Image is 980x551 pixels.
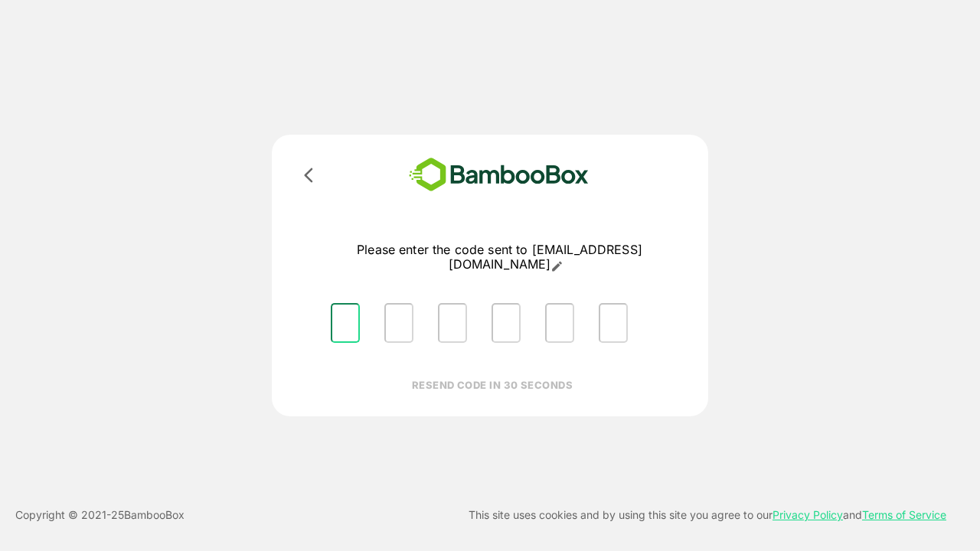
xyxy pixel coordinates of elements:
a: Terms of Service [862,508,946,521]
a: Privacy Policy [773,508,843,521]
input: Please enter OTP character 6 [599,303,628,343]
p: Copyright © 2021- 25 BambooBox [15,506,185,524]
input: Please enter OTP character 1 [331,303,360,343]
input: Please enter OTP character 5 [545,303,574,343]
input: Please enter OTP character 4 [492,303,521,343]
p: This site uses cookies and by using this site you agree to our and [469,506,946,524]
input: Please enter OTP character 2 [384,303,413,343]
img: bamboobox [387,153,611,197]
input: Please enter OTP character 3 [438,303,467,343]
p: Please enter the code sent to [EMAIL_ADDRESS][DOMAIN_NAME] [318,243,681,272]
